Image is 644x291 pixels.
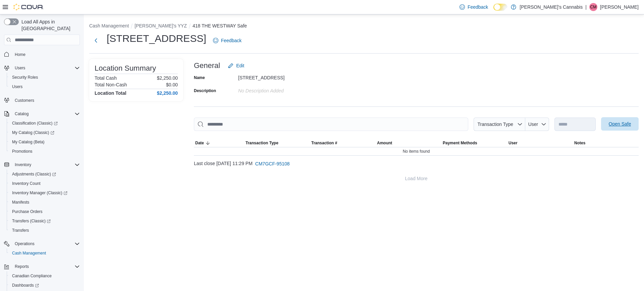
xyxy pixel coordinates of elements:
button: CM7GCF-95108 [253,157,292,170]
input: This is a search bar. As you type, the results lower in the page will automatically filter. [194,118,468,131]
button: Catalog [12,110,31,118]
button: Reports [1,262,83,271]
button: Transaction Type [244,139,310,147]
span: Feedback [468,4,488,10]
span: Users [12,64,80,72]
button: Payment Methods [441,139,507,147]
a: Promotions [9,147,35,155]
span: Purchase Orders [12,209,43,214]
label: Description [194,88,216,93]
span: Adjustments (Classic) [12,171,56,177]
span: Catalog [12,110,80,118]
span: Manifests [9,198,80,206]
span: Transaction # [311,140,337,146]
button: Transfers [7,226,83,235]
span: Cash Management [12,250,46,256]
button: My Catalog (Beta) [7,137,83,147]
button: Home [1,49,83,59]
button: Notes [573,139,639,147]
span: Purchase Orders [9,208,80,216]
span: Notes [574,140,585,146]
span: User [508,140,518,146]
button: Date [194,139,244,147]
span: Cash Management [9,249,80,257]
span: Inventory [15,162,31,167]
button: Users [7,82,83,91]
span: Security Roles [12,75,38,80]
button: Operations [1,239,83,248]
span: Inventory Manager (Classic) [12,190,67,196]
span: Transaction Type [246,140,278,146]
span: Home [15,52,25,57]
span: Adjustments (Classic) [9,170,80,178]
span: Edit [236,62,244,69]
button: Amount [376,139,441,147]
button: Next [89,34,103,47]
a: Classification (Classic) [7,119,83,128]
span: Inventory Manager (Classic) [9,189,80,197]
span: CM7GCF-95108 [255,160,290,167]
a: Feedback [210,34,244,47]
a: Transfers (Classic) [9,217,53,225]
div: [STREET_ADDRESS] [238,72,328,80]
button: Inventory Count [7,179,83,188]
h1: [STREET_ADDRESS] [107,32,206,45]
span: Security Roles [9,73,80,81]
span: Load All Apps in [GEOGRAPHIC_DATA] [19,18,80,32]
span: Home [12,50,80,58]
button: Purchase Orders [7,207,83,216]
a: Home [12,51,28,59]
span: Promotions [12,149,33,154]
span: Payment Methods [443,140,477,146]
a: Inventory Count [9,179,43,188]
span: My Catalog (Beta) [9,138,80,146]
span: My Catalog (Beta) [12,139,45,145]
button: Users [1,63,83,73]
button: [PERSON_NAME]'s YYZ [135,23,187,28]
span: Inventory [12,161,80,169]
span: User [528,122,538,127]
a: Transfers (Classic) [7,216,83,226]
span: Canadian Compliance [12,273,52,279]
span: Transfers [12,228,29,233]
span: Users [12,84,22,89]
p: $2,250.00 [157,75,178,81]
a: My Catalog (Beta) [9,138,47,146]
span: Catalog [15,111,29,117]
nav: An example of EuiBreadcrumbs [89,22,639,30]
button: Catalog [1,109,83,119]
a: Users [9,83,25,91]
button: Operations [12,240,37,248]
span: Users [9,83,80,91]
a: Inventory Manager (Classic) [9,189,70,197]
p: [PERSON_NAME] [600,3,639,11]
a: Inventory Manager (Classic) [7,188,83,198]
label: Name [194,75,205,80]
button: Promotions [7,147,83,156]
button: 418 THE WESTWAY Safe [193,23,247,28]
span: Classification (Classic) [9,119,80,127]
span: Canadian Compliance [9,272,80,280]
span: Transaction Type [477,122,513,127]
span: Transfers [9,226,80,234]
span: My Catalog (Classic) [9,129,80,137]
span: Transfers (Classic) [12,218,51,224]
a: Dashboards [9,281,42,289]
span: Inventory Count [9,179,80,188]
button: Edit [225,59,247,72]
button: Transaction Type [474,118,525,131]
button: Inventory [1,160,83,169]
span: Inventory Count [12,181,41,186]
h4: $2,250.00 [157,90,178,96]
span: Operations [12,240,80,248]
span: Reports [12,263,80,271]
a: Adjustments (Classic) [7,169,83,179]
span: CM [590,3,597,11]
input: Dark Mode [493,4,507,11]
span: Feedback [221,37,241,44]
a: Cash Management [9,249,49,257]
button: Open Safe [601,117,639,131]
p: $0.00 [166,82,178,87]
span: Users [15,65,25,71]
